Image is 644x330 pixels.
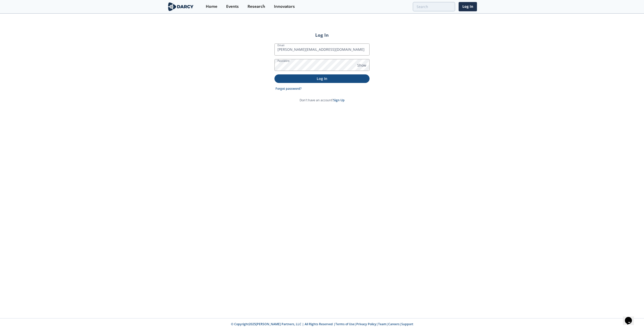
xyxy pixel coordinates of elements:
[413,2,455,11] input: Advanced Search
[378,322,386,326] a: Team
[335,322,354,326] a: Terms of Use
[277,43,285,47] label: Email
[277,59,290,63] label: Password
[356,322,376,326] a: Privacy Policy
[278,76,366,81] p: Log In
[274,32,370,38] h2: Log In
[623,310,639,325] iframe: chat widget
[275,86,302,91] a: Forgot password?
[248,5,265,9] div: Research
[274,74,370,83] button: Log In
[388,322,399,326] a: Careers
[206,5,217,9] div: Home
[226,5,239,9] div: Events
[459,2,477,11] a: Log In
[357,63,366,68] span: Show
[333,98,345,102] a: Sign Up
[136,322,508,326] p: © Copyright 2025 [PERSON_NAME] Partners, LLC | All Rights Reserved | | | | |
[274,5,295,9] div: Innovators
[401,322,413,326] a: Support
[300,98,345,103] p: Don't have an account?
[167,2,194,11] img: logo-wide.svg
